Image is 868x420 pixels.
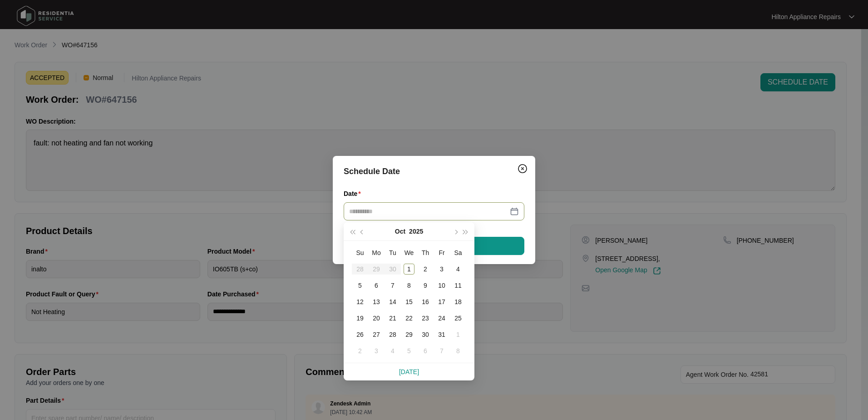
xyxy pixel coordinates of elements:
td: 2025-10-04 [450,261,466,277]
td: 2025-11-08 [450,343,466,359]
div: 24 [436,313,447,324]
td: 2025-11-03 [368,343,385,359]
div: 31 [436,329,447,340]
td: 2025-10-14 [385,294,401,310]
td: 2025-10-16 [417,294,434,310]
button: 2025 [409,222,423,240]
th: We [401,245,417,261]
td: 2025-11-06 [417,343,434,359]
div: 18 [453,296,464,307]
td: 2025-10-06 [368,277,385,294]
div: 11 [453,280,464,291]
div: 21 [387,313,398,324]
td: 2025-10-15 [401,294,417,310]
th: Th [417,245,434,261]
td: 2025-10-08 [401,277,417,294]
div: 5 [404,345,414,356]
div: 2 [420,264,431,275]
div: 29 [404,329,414,340]
td: 2025-10-13 [368,294,385,310]
div: 3 [371,345,382,356]
div: 2 [355,345,365,356]
div: 25 [453,313,464,324]
input: Date [349,206,508,216]
td: 2025-11-07 [434,343,450,359]
div: 16 [420,296,431,307]
div: 17 [436,296,447,307]
td: 2025-10-30 [417,326,434,343]
td: 2025-10-26 [352,326,368,343]
div: 28 [387,329,398,340]
div: 4 [387,345,398,356]
div: 27 [371,329,382,340]
td: 2025-10-05 [352,277,368,294]
td: 2025-10-31 [434,326,450,343]
div: 7 [436,345,447,356]
div: 15 [404,296,414,307]
td: 2025-10-09 [417,277,434,294]
td: 2025-10-02 [417,261,434,277]
th: Fr [434,245,450,261]
div: 20 [371,313,382,324]
div: 23 [420,313,431,324]
div: 3 [436,264,447,275]
td: 2025-10-29 [401,326,417,343]
td: 2025-10-17 [434,294,450,310]
div: 10 [436,280,447,291]
div: 8 [453,345,464,356]
div: 12 [355,296,365,307]
label: Date [344,189,365,198]
td: 2025-10-25 [450,310,466,326]
div: 1 [404,264,414,275]
th: Tu [385,245,401,261]
td: 2025-10-10 [434,277,450,294]
img: closeCircle [517,163,528,174]
td: 2025-10-28 [385,326,401,343]
div: 14 [387,296,398,307]
td: 2025-10-20 [368,310,385,326]
div: Schedule Date [344,165,524,178]
button: Close [515,161,530,176]
th: Sa [450,245,466,261]
div: 6 [371,280,382,291]
td: 2025-10-22 [401,310,417,326]
td: 2025-11-02 [352,343,368,359]
div: 6 [420,345,431,356]
th: Mo [368,245,385,261]
div: 4 [453,264,464,275]
div: 19 [355,313,365,324]
td: 2025-10-19 [352,310,368,326]
div: 26 [355,329,365,340]
div: 8 [404,280,414,291]
button: Oct [395,222,405,240]
div: 7 [387,280,398,291]
div: 30 [420,329,431,340]
td: 2025-10-21 [385,310,401,326]
th: Su [352,245,368,261]
td: 2025-10-18 [450,294,466,310]
td: 2025-10-23 [417,310,434,326]
div: 9 [420,280,431,291]
div: 22 [404,313,414,324]
td: 2025-10-11 [450,277,466,294]
div: 5 [355,280,365,291]
td: 2025-10-01 [401,261,417,277]
td: 2025-11-04 [385,343,401,359]
td: 2025-11-05 [401,343,417,359]
a: [DATE] [399,368,419,375]
td: 2025-11-01 [450,326,466,343]
td: 2025-10-24 [434,310,450,326]
td: 2025-10-07 [385,277,401,294]
div: 13 [371,296,382,307]
td: 2025-10-27 [368,326,385,343]
td: 2025-10-12 [352,294,368,310]
div: 1 [453,329,464,340]
td: 2025-10-03 [434,261,450,277]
